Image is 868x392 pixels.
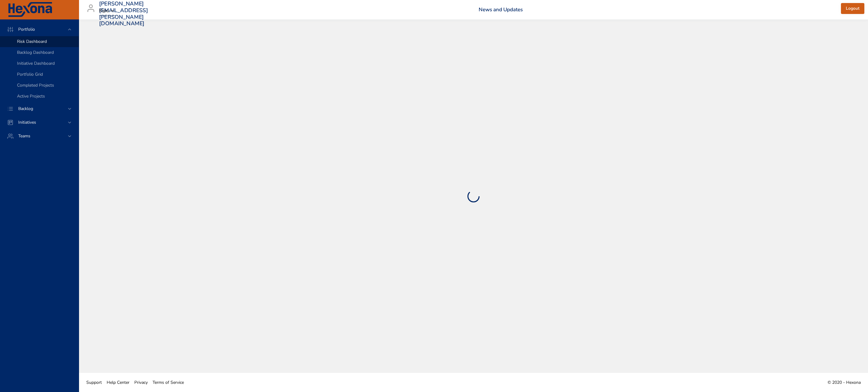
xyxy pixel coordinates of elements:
span: Risk Dashboard [17,39,47,44]
span: Portfolio Grid [17,71,43,77]
a: Help Center [104,376,132,389]
span: Initiative Dashboard [17,60,55,66]
span: Portfolio [13,26,40,32]
h3: [PERSON_NAME][EMAIL_ADDRESS][PERSON_NAME][DOMAIN_NAME] [99,1,148,27]
span: Backlog Dashboard [17,50,54,55]
span: Privacy [134,380,148,385]
span: Support [86,380,102,385]
button: Logout [841,3,864,14]
span: Teams [13,133,35,139]
span: Active Projects [17,93,45,99]
span: Logout [846,5,859,12]
span: Initiatives [13,119,41,125]
img: Hexona [7,2,53,17]
a: Terms of Service [150,376,186,389]
div: Kipu [99,6,116,16]
span: Terms of Service [153,380,184,385]
span: Backlog [13,106,38,112]
a: News and Updates [479,6,523,13]
a: Support [84,376,104,389]
span: © 2020 - Hexona [828,380,861,385]
span: Help Center [107,380,129,385]
a: Privacy [132,376,150,389]
span: Completed Projects [17,82,54,88]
